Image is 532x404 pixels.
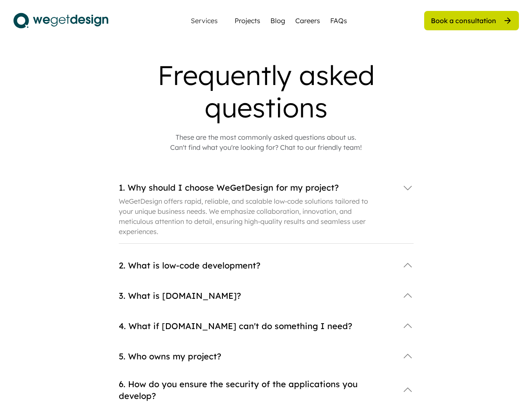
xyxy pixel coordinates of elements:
div: Book a consultation [431,16,496,25]
div: Services [187,17,221,24]
a: FAQs [330,16,347,26]
div: 3. What is [DOMAIN_NAME]? [119,290,394,302]
a: Blog [270,16,285,26]
div: These are the most commonly asked questions about us. Can't find what you're looking for? Chat to... [170,132,362,152]
a: Projects [235,16,260,26]
div: 4. What if [DOMAIN_NAME] can't do something I need? [119,320,394,332]
div: 2. What is low-code development? [119,260,394,271]
div: WeGetDesign offers rapid, reliable, and scalable low-code solutions tailored to your unique busin... [119,196,372,237]
div: 1. Why should I choose WeGetDesign for my project? [119,182,394,194]
div: Frequently asked questions [98,59,435,124]
div: 6. How do you ensure the security of the applications you develop? [119,378,394,402]
a: Careers [295,16,320,26]
div: 5. Who owns my project? [119,351,394,362]
img: logo.svg [13,10,108,31]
